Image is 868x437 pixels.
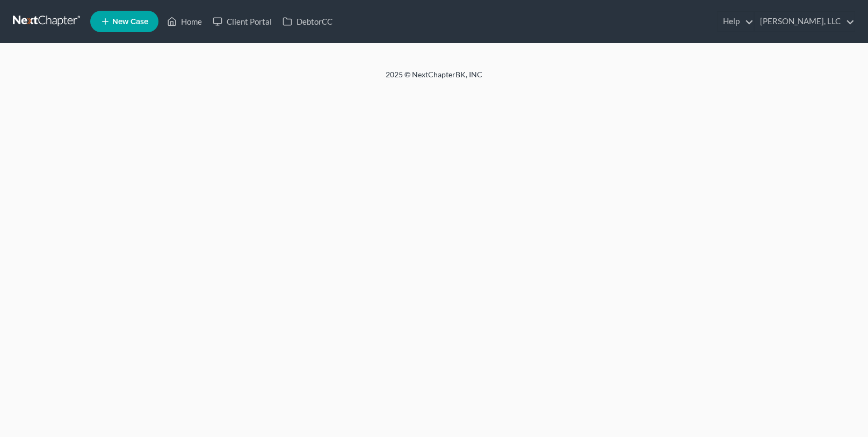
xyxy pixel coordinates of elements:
a: [PERSON_NAME], LLC [755,12,855,31]
a: Client Portal [207,12,277,31]
a: Home [162,12,207,31]
div: 2025 © NextChapterBK, INC [128,69,740,89]
new-legal-case-button: New Case [90,11,158,32]
a: DebtorCC [277,12,338,31]
a: Help [718,12,754,31]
